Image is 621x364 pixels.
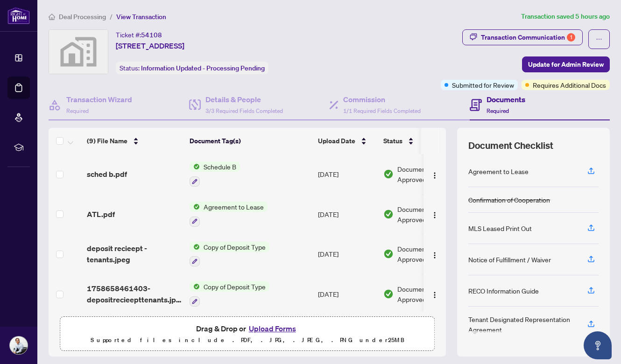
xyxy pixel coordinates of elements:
[190,242,269,267] button: Status IconCopy of Deposit Type
[200,161,240,172] span: Schedule B
[397,284,455,304] span: Document Approved
[468,254,551,265] div: Notice of Fulfillment / Waiver
[141,31,162,39] span: 54108
[200,281,269,292] span: Copy of Deposit Type
[190,281,200,292] img: Status Icon
[383,289,394,299] img: Document Status
[83,128,186,154] th: (9) File Name
[318,136,355,146] span: Upload Date
[431,291,438,299] img: Logo
[141,64,265,72] span: Information Updated - Processing Pending
[528,57,604,72] span: Update for Admin Review
[190,202,268,227] button: Status IconAgreement to Lease
[343,107,421,114] span: 1/1 Required Fields Completed
[246,322,299,335] button: Upload Forms
[584,331,612,359] button: Open asap
[116,62,268,74] div: Status:
[481,30,575,45] div: Transaction Communication
[567,33,575,42] div: 1
[190,242,200,252] img: Status Icon
[468,223,532,233] div: MLS Leased Print Out
[7,7,30,24] img: logo
[487,107,509,114] span: Required
[110,11,113,22] li: /
[468,139,553,152] span: Document Checklist
[487,94,525,105] h4: Documents
[397,164,455,184] span: Document Approved
[87,243,182,265] span: deposit recieept - tenants.jpeg
[10,336,28,354] img: Profile Icon
[431,252,438,259] img: Logo
[596,36,602,42] span: ellipsis
[427,287,442,301] button: Logo
[427,246,442,261] button: Logo
[522,56,610,72] button: Update for Admin Review
[314,194,380,234] td: [DATE]
[190,202,200,212] img: Status Icon
[60,317,434,351] span: Drag & Drop orUpload FormsSupported files include .PDF, .JPG, .JPEG, .PNG under25MB
[116,40,184,51] span: [STREET_ADDRESS]
[200,202,268,212] span: Agreement to Lease
[190,281,269,307] button: Status IconCopy of Deposit Type
[383,249,394,259] img: Document Status
[383,209,394,219] img: Document Status
[314,234,380,274] td: [DATE]
[66,335,429,346] p: Supported files include .PDF, .JPG, .JPEG, .PNG under 25 MB
[196,322,299,335] span: Drag & Drop or
[314,154,380,194] td: [DATE]
[190,161,200,172] img: Status Icon
[314,128,380,154] th: Upload Date
[533,80,606,90] span: Requires Additional Docs
[462,29,583,45] button: Transaction Communication1
[383,136,402,146] span: Status
[397,204,455,224] span: Document Approved
[205,107,283,114] span: 3/3 Required Fields Completed
[468,314,576,335] div: Tenant Designated Representation Agreement
[205,94,283,105] h4: Details & People
[186,128,314,154] th: Document Tag(s)
[468,286,539,296] div: RECO Information Guide
[59,13,106,21] span: Deal Processing
[190,161,240,187] button: Status IconSchedule B
[66,94,132,105] h4: Transaction Wizard
[116,13,166,21] span: View Transaction
[427,207,442,222] button: Logo
[87,283,182,305] span: 1758658461403-depositrecieepttenants.jpeg
[49,30,108,74] img: svg%3e
[87,136,127,146] span: (9) File Name
[468,166,529,176] div: Agreement to Lease
[116,29,162,40] div: Ticket #:
[87,209,115,220] span: ATL.pdf
[87,168,127,180] span: sched b.pdf
[343,94,421,105] h4: Commission
[452,80,514,90] span: Submitted for Review
[431,172,438,179] img: Logo
[49,14,55,20] span: home
[200,242,269,252] span: Copy of Deposit Type
[383,169,394,179] img: Document Status
[380,128,459,154] th: Status
[66,107,89,114] span: Required
[521,11,610,22] article: Transaction saved 5 hours ago
[431,211,438,219] img: Logo
[314,274,380,314] td: [DATE]
[427,167,442,182] button: Logo
[468,195,550,205] div: Confirmation of Cooperation
[397,244,455,264] span: Document Approved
